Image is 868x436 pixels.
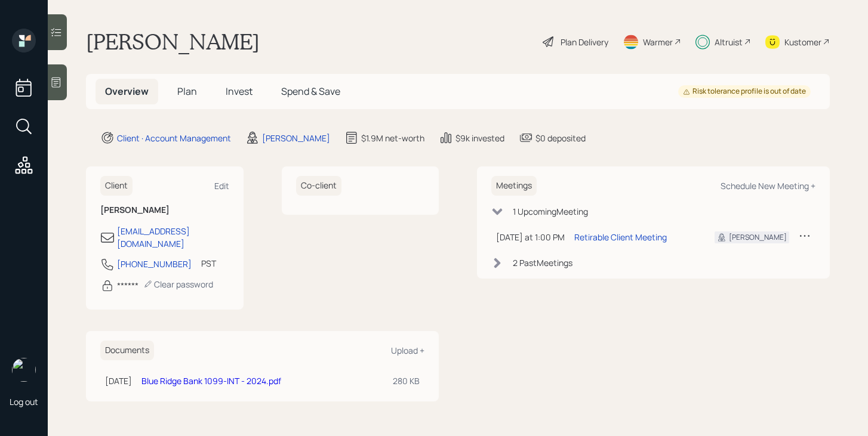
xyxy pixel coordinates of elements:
div: 2 Past Meeting s [513,256,572,269]
h6: [PERSON_NAME] [100,205,229,215]
div: Plan Delivery [561,36,608,48]
h6: Client [100,176,133,196]
div: PST [201,257,216,270]
div: Altruist [715,36,743,48]
div: Client · Account Management [117,132,231,144]
div: Risk tolerance profile is out of date [683,86,806,97]
div: Clear password [143,279,213,290]
span: Plan [177,85,197,98]
div: [DATE] [105,375,132,387]
div: [PERSON_NAME] [729,232,787,243]
div: Kustomer [784,36,821,48]
img: michael-russo-headshot.png [12,358,36,382]
div: $9k invested [455,132,504,144]
div: $1.9M net-worth [361,132,424,144]
h6: Meetings [491,176,537,196]
h1: [PERSON_NAME] [86,29,260,55]
div: 280 KB [393,375,420,387]
div: 1 Upcoming Meeting [513,205,588,218]
div: Log out [10,396,38,407]
div: Schedule New Meeting + [721,180,815,191]
div: $0 deposited [535,132,586,144]
div: [PERSON_NAME] [262,132,330,144]
div: Warmer [643,36,673,48]
div: Upload + [391,345,424,356]
span: Overview [105,85,149,98]
h6: Co-client [296,176,341,196]
div: Edit [214,180,229,191]
div: [PHONE_NUMBER] [117,258,192,270]
span: Spend & Save [281,85,340,98]
span: Invest [226,85,253,98]
h6: Documents [100,341,154,360]
div: [DATE] at 1:00 PM [496,231,565,243]
div: Retirable Client Meeting [574,231,667,243]
a: Blue Ridge Bank 1099-INT - 2024.pdf [141,375,281,386]
div: [EMAIL_ADDRESS][DOMAIN_NAME] [117,225,229,250]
